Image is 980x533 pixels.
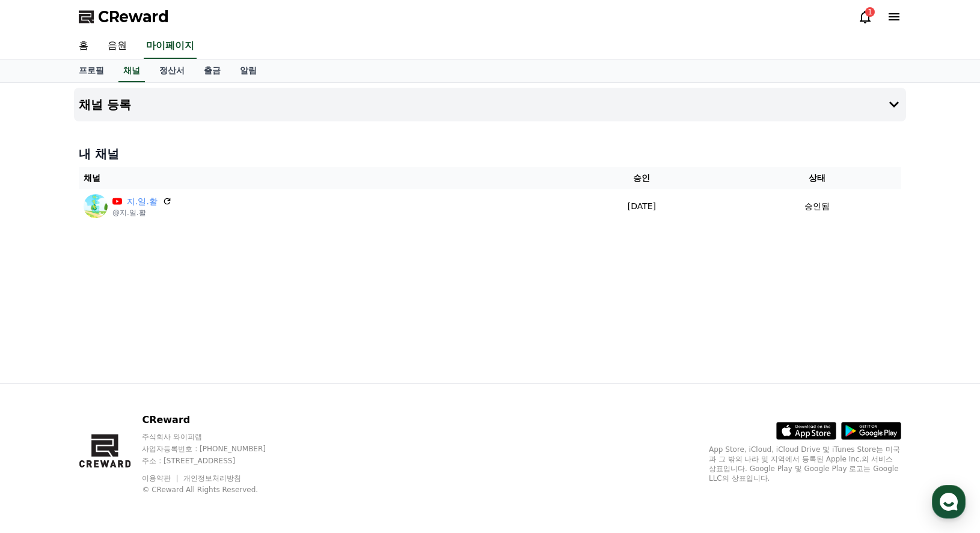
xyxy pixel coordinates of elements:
[142,485,289,495] p: © CReward All Rights Reserved.
[142,456,289,466] p: 주소 : [STREET_ADDRESS]
[112,208,172,218] p: @지.일.활
[142,474,180,483] a: 이용약관
[142,432,289,442] p: 주식회사 와이피랩
[38,399,45,409] span: 홈
[4,381,79,411] a: 홈
[79,381,155,411] a: 대화
[98,7,169,26] span: CReward
[144,34,197,59] a: 마이페이지
[183,474,241,483] a: 개인정보처리방침
[142,413,289,427] p: CReward
[150,59,194,82] a: 정산서
[142,444,289,454] p: 사업자등록번호 : [PHONE_NUMBER]
[230,59,266,82] a: 알림
[110,400,124,409] span: 대화
[79,7,169,26] a: CReward
[84,194,108,218] img: 지.일.활
[804,200,830,213] p: 승인됨
[69,59,114,82] a: 프로필
[79,98,131,111] h4: 채널 등록
[118,59,145,82] a: 채널
[858,10,872,24] a: 1
[194,59,230,82] a: 출금
[550,167,733,189] th: 승인
[98,34,136,59] a: 음원
[79,167,550,189] th: 채널
[709,445,901,483] p: App Store, iCloud, iCloud Drive 및 iTunes Store는 미국과 그 밖의 나라 및 지역에서 등록된 Apple Inc.의 서비스 상표입니다. Goo...
[733,167,901,189] th: 상태
[127,195,158,208] a: 지.일.활
[555,200,729,213] p: [DATE]
[69,34,98,59] a: 홈
[79,145,901,162] h4: 내 채널
[155,381,231,411] a: 설정
[865,7,875,17] div: 1
[74,88,906,121] button: 채널 등록
[186,399,200,409] span: 설정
